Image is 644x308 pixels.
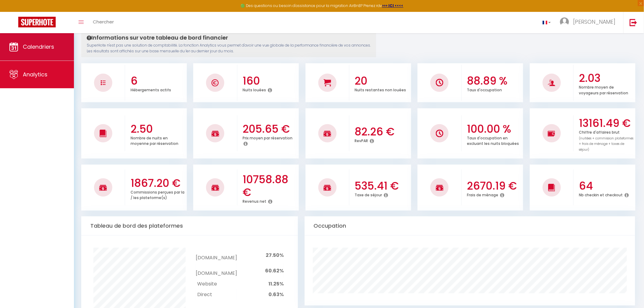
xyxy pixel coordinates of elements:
[355,75,410,87] h3: 20
[579,117,634,130] h3: 13161.49 €
[548,130,555,137] img: NO IMAGE
[268,291,284,298] span: 0.63%
[131,123,185,135] h3: 2.50
[243,198,266,204] p: Revenus net
[560,17,569,26] img: ...
[87,43,371,54] p: SuperHote n'est pas une solution de comptabilité. La fonction Analytics vous permet d'avoir une v...
[382,3,404,8] a: >>> ICI <<<<
[243,86,266,93] p: Nuits louées
[87,34,371,41] h4: Informations sur votre tableau de bord financier
[305,216,635,236] div: Occupation
[467,86,502,93] p: Taux d'occupation
[131,188,184,201] p: Commissions perçues par la / les plateforme(s)
[355,86,406,93] p: Nuits restantes non louées
[23,43,54,51] span: Calendriers
[579,180,634,192] h3: 64
[579,128,634,152] p: Chiffre d'affaires brut
[579,83,628,96] p: Nombre moyen de voyageurs par réservation
[630,19,637,26] img: logout
[436,130,443,137] img: NO IMAGE
[467,191,498,198] p: Frais de ménage
[196,248,237,263] td: [DOMAIN_NAME]
[243,123,297,135] h3: 205.65 €
[573,18,616,26] span: [PERSON_NAME]
[268,280,284,287] span: 11.25%
[18,17,56,27] img: Super Booking
[23,71,47,78] span: Analytics
[579,72,634,85] h3: 2.03
[355,191,382,198] p: Taxe de séjour
[579,136,634,152] span: (nuitées + commission plateformes + frais de ménage + taxes de séjour)
[467,134,519,146] p: Taux d'occupation en excluant les nuits bloquées
[88,12,118,33] a: Chercher
[467,75,522,87] h3: 88.89 %
[131,134,178,146] p: Nombre de nuits en moyenne par réservation
[467,180,522,192] h3: 2670.19 €
[355,125,410,138] h3: 82.26 €
[131,177,185,190] h3: 1867.20 €
[467,123,522,135] h3: 100.00 %
[81,216,298,236] div: Tableau de bord des plateformes
[265,267,284,274] span: 60.62%
[243,75,297,87] h3: 160
[131,86,171,93] p: Hébergements actifs
[196,289,237,300] td: Direct
[579,191,623,198] p: Nb checkin et checkout
[93,19,114,25] span: Chercher
[196,279,237,289] td: Website
[355,137,368,143] p: RevPAR
[243,173,297,199] h3: 10758.88 €
[266,252,284,259] span: 27.50%
[101,80,106,85] img: NO IMAGE
[196,263,237,279] td: [DOMAIN_NAME]
[555,12,623,33] a: ... [PERSON_NAME]
[243,134,292,141] p: Prix moyen par réservation
[355,180,410,192] h3: 535.41 €
[131,75,185,87] h3: 6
